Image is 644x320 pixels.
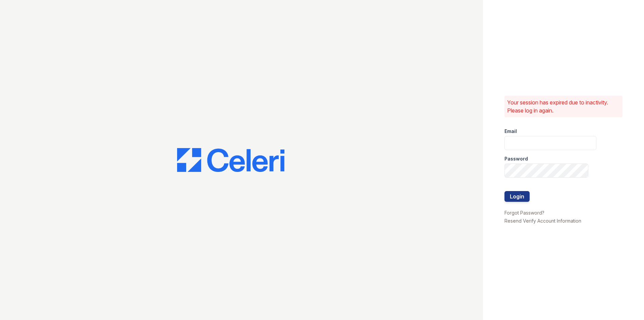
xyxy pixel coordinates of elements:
[507,98,620,115] p: Your session has expired due to inactivity. Please log in again.
[504,155,528,162] label: Password
[504,218,581,224] a: Resend Verify Account Information
[504,128,517,135] label: Email
[504,191,530,202] button: Login
[504,210,544,216] a: Forgot Password?
[177,148,284,172] img: CE_Logo_Blue-a8612792a0a2168367f1c8372b55b34899dd931a85d93a1a3d3e32e68fde9ad4.png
